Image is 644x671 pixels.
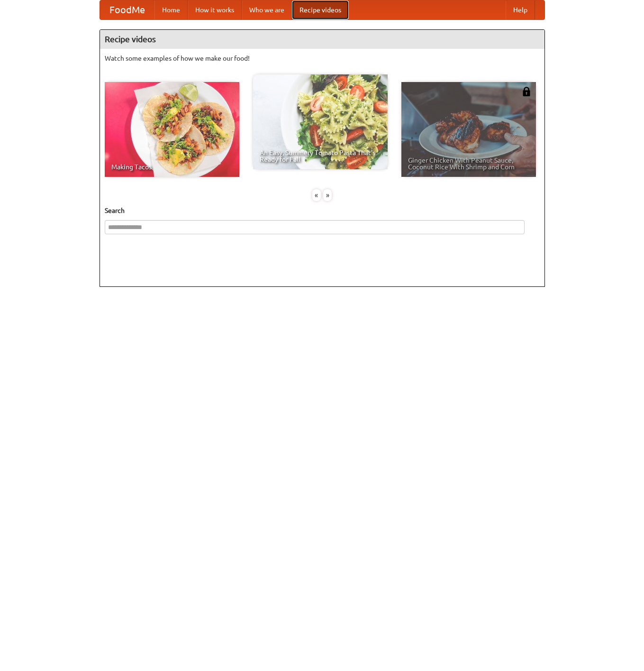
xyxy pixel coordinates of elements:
img: 483408.png [522,87,531,96]
a: An Easy, Summery Tomato Pasta That's Ready for Fall [253,74,388,169]
h5: Search [105,206,540,215]
a: Help [506,0,535,19]
a: How it works [188,0,242,19]
span: Making Tacos [111,164,233,170]
div: « [312,189,321,201]
a: FoodMe [100,0,154,19]
h4: Recipe videos [100,30,544,49]
span: An Easy, Summery Tomato Pasta That's Ready for Fall [260,149,381,163]
a: Home [154,0,188,19]
a: Making Tacos [105,82,239,177]
a: Recipe videos [292,0,349,19]
a: Who we are [242,0,292,19]
p: Watch some examples of how we make our food! [105,54,540,63]
div: » [323,189,332,201]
